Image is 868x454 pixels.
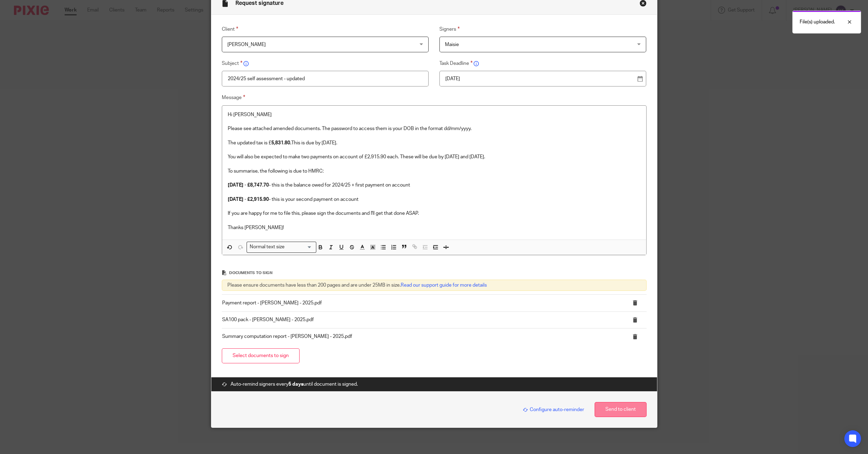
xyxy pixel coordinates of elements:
[228,168,641,175] p: To summarise, the following is due to HMRC:
[222,280,647,291] div: Please ensure documents have less than 200 pages and are under 25MB in size.
[228,210,641,217] p: If you are happy for me to file this, please sign the documents and I'll get that done ASAP.
[222,333,611,340] p: Summary computation report - [PERSON_NAME] - 2025.pdf
[228,153,641,160] p: You will also be expected to make two payments on account of £2,915.90 each. These will be due by...
[228,196,641,203] p: - this is your second payment on account
[228,111,641,118] p: Hi [PERSON_NAME]
[288,382,303,387] strong: 5 days
[248,243,286,251] span: Normal text size
[228,139,641,146] p: The updated tax is £ This is due by [DATE].
[595,402,647,417] button: Send to client
[235,0,284,6] span: Request signature
[247,242,316,252] div: Search for option
[401,283,487,288] a: Read our support guide for more details
[228,224,641,231] p: Thanks [PERSON_NAME]!
[445,42,459,47] span: Maisie
[222,25,429,33] label: Client
[228,183,269,188] strong: [DATE] - £8,747.70
[800,18,835,25] p: File(s) uploaded.
[222,93,647,102] label: Message
[228,125,641,132] p: Please see attached amended documents. The password to access them is your DOB in the format dd/m...
[227,42,266,47] span: [PERSON_NAME]
[228,197,269,202] strong: [DATE] - £2,915.90
[222,316,611,323] p: SA100 pack - [PERSON_NAME] - 2025.pdf
[287,243,312,251] input: Search for option
[222,300,611,307] p: Payment report - [PERSON_NAME] - 2025.pdf
[229,271,272,275] span: Documents to sign
[222,61,242,66] span: Subject
[222,71,429,86] input: Insert subject
[231,381,358,388] span: Auto-remind signers every until document is signed.
[228,182,641,189] p: - this is the balance owed for 2024/25 + first payment on account
[523,407,584,412] span: Configure auto-reminder
[271,141,291,145] strong: 5,831.80.
[445,75,635,82] p: [DATE]
[222,348,300,363] button: Select documents to sign
[439,61,473,66] span: Task Deadline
